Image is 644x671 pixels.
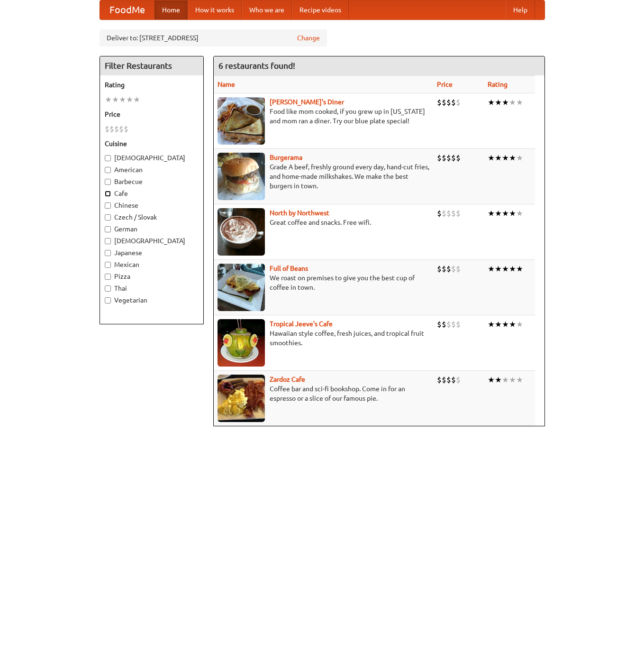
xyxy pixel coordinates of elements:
[516,264,523,274] li: ★
[218,384,429,403] p: Coffee bar and sci-fi bookshop. Come in for an espresso or a slice of our famous pie.
[105,236,199,246] label: [DEMOGRAPHIC_DATA]
[105,285,111,292] input: Thai
[105,189,199,198] label: Cafe
[502,97,509,108] li: ★
[456,208,461,219] li: $
[242,0,292,19] a: Who we are
[437,97,442,108] li: $
[105,214,111,221] input: Czech / Slovak
[442,264,446,274] li: $
[437,153,442,163] li: $
[437,208,442,219] li: $
[488,97,495,108] li: ★
[188,0,242,19] a: How it works
[218,153,265,200] img: burgerama.jpg
[105,191,111,197] input: Cafe
[105,124,109,134] li: $
[270,209,329,217] a: North by Northwest
[105,139,199,148] h5: Cuisine
[124,124,128,134] li: $
[495,208,502,219] li: ★
[218,208,265,256] img: north.jpg
[446,153,451,163] li: $
[446,97,451,108] li: $
[456,375,461,385] li: $
[119,94,126,105] li: ★
[105,272,199,281] label: Pizza
[270,154,302,161] a: Burgerama
[502,208,509,219] li: ★
[442,208,446,219] li: $
[218,375,265,422] img: zardoz.jpg
[105,80,199,90] h5: Rating
[509,153,516,163] li: ★
[105,297,111,303] input: Vegetarian
[105,94,112,105] li: ★
[495,97,502,108] li: ★
[516,97,523,108] li: ★
[105,274,111,280] input: Pizza
[502,375,509,385] li: ★
[133,94,140,105] li: ★
[218,81,235,88] a: Name
[488,208,495,219] li: ★
[437,81,453,88] a: Price
[451,153,456,163] li: $
[218,97,265,145] img: sallys.jpg
[154,0,188,19] a: Home
[495,375,502,385] li: ★
[456,319,461,330] li: $
[437,375,442,385] li: $
[446,208,451,219] li: $
[218,319,265,367] img: jeeves.jpg
[218,61,295,70] ng-pluralize: 6 restaurants found!
[109,124,114,134] li: $
[270,376,305,383] a: Zardoz Cafe
[437,264,442,274] li: $
[456,97,461,108] li: $
[451,97,456,108] li: $
[509,375,516,385] li: ★
[488,319,495,330] li: ★
[105,155,111,161] input: [DEMOGRAPHIC_DATA]
[105,202,111,209] input: Chinese
[516,319,523,330] li: ★
[442,153,446,163] li: $
[506,0,535,19] a: Help
[105,165,199,175] label: American
[105,248,199,257] label: Japanese
[119,124,124,134] li: $
[451,319,456,330] li: $
[218,218,429,227] p: Great coffee and snacks. Free wifi.
[495,319,502,330] li: ★
[502,153,509,163] li: ★
[502,319,509,330] li: ★
[456,264,461,274] li: $
[488,81,508,88] a: Rating
[105,153,199,163] label: [DEMOGRAPHIC_DATA]
[488,264,495,274] li: ★
[509,208,516,219] li: ★
[270,320,333,328] a: Tropical Jeeve's Cafe
[509,319,516,330] li: ★
[105,179,111,185] input: Barbecue
[442,97,446,108] li: $
[114,124,119,134] li: $
[100,0,154,19] a: FoodMe
[218,273,429,292] p: We roast on premises to give you the best cup of coffee in town.
[105,177,199,186] label: Barbecue
[451,264,456,274] li: $
[297,33,320,43] a: Change
[126,94,133,105] li: ★
[105,110,199,119] h5: Price
[516,375,523,385] li: ★
[488,375,495,385] li: ★
[270,265,308,272] a: Full of Beans
[112,94,119,105] li: ★
[105,250,111,256] input: Japanese
[451,375,456,385] li: $
[105,167,111,173] input: American
[495,153,502,163] li: ★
